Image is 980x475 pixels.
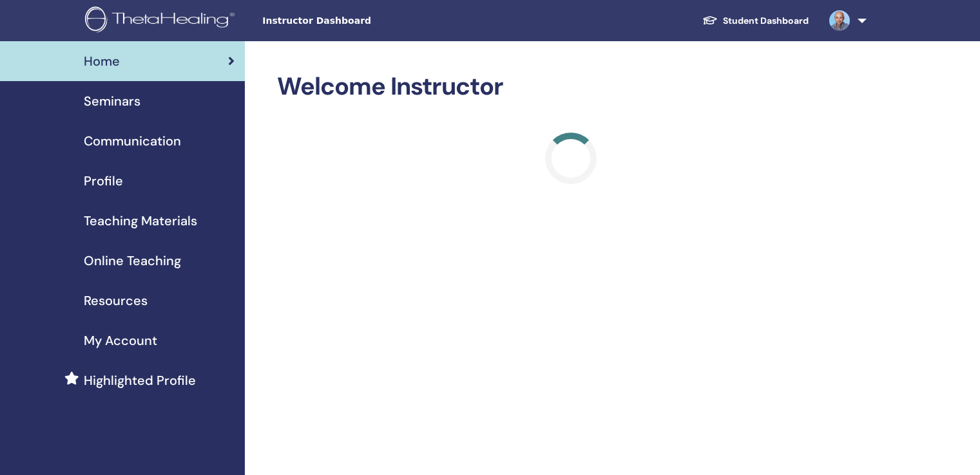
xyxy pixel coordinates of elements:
img: graduation-cap-white.svg [702,15,718,26]
span: Teaching Materials [84,211,197,230]
span: Home [84,51,120,71]
span: Profile [84,171,123,191]
span: Resources [84,291,148,310]
span: Communication [84,131,181,151]
span: Instructor Dashboard [262,14,456,28]
h2: Welcome Instructor [277,72,864,102]
a: Student Dashboard [692,9,819,33]
span: Online Teaching [84,251,181,270]
span: Seminars [84,91,140,111]
span: Highlighted Profile [84,371,196,390]
span: My Account [84,331,157,350]
img: logo.png [85,6,239,35]
img: default.jpg [829,10,850,31]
